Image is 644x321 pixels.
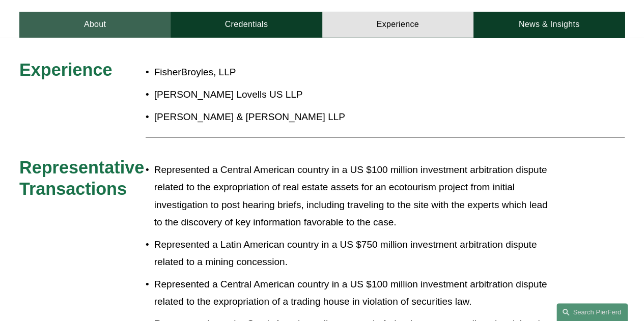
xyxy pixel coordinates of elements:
[556,303,628,321] a: Search this site
[19,60,113,79] span: Experience
[154,161,549,231] p: Represented a Central American country in a US $100 million investment arbitration dispute relate...
[154,108,549,126] p: [PERSON_NAME] & [PERSON_NAME] LLP
[171,12,322,38] a: Credentials
[154,236,549,271] p: Represented a Latin American country in a US $750 million investment arbitration dispute related ...
[154,276,549,311] p: Represented a Central American country in a US $100 million investment arbitration dispute relate...
[473,12,625,38] a: News & Insights
[154,64,549,81] p: FisherBroyles, LLP
[154,86,549,103] p: [PERSON_NAME] Lovells US LLP
[322,12,473,38] a: Experience
[19,158,149,198] span: Representative Transactions
[19,12,171,38] a: About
